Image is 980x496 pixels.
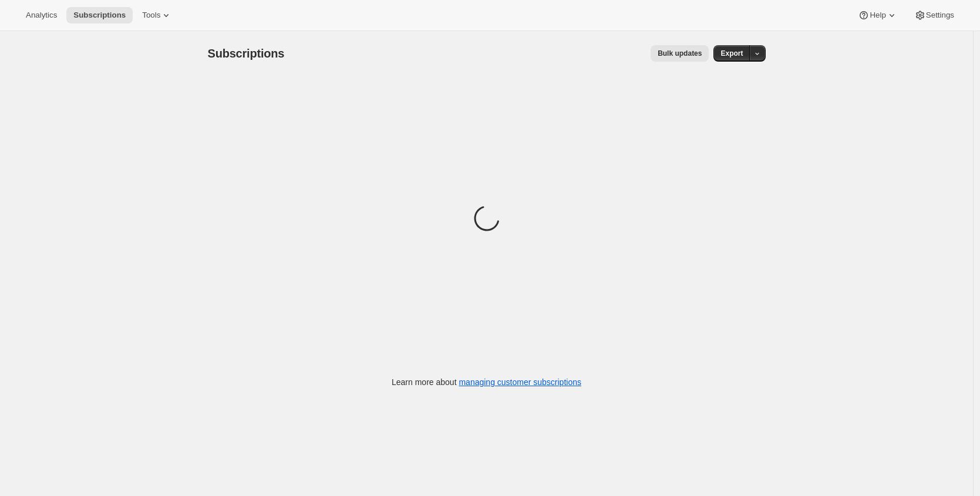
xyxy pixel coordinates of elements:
[870,11,885,20] span: Help
[73,11,126,20] span: Subscriptions
[651,45,709,62] button: Bulk updates
[19,7,64,23] button: Analytics
[208,47,285,60] span: Subscriptions
[66,7,133,23] button: Subscriptions
[459,377,581,387] a: managing customer subscriptions
[907,7,961,23] button: Settings
[851,7,904,23] button: Help
[392,376,581,388] p: Learn more about
[135,7,179,23] button: Tools
[658,49,702,58] span: Bulk updates
[926,11,954,20] span: Settings
[142,11,160,20] span: Tools
[713,45,750,62] button: Export
[720,49,743,58] span: Export
[26,11,57,20] span: Analytics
